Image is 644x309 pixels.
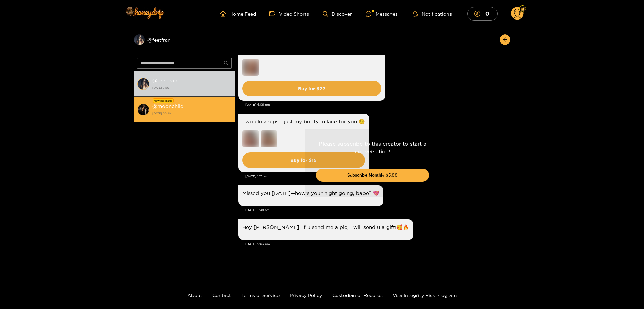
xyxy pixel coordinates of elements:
a: Visa Integrity Risk Program [393,293,457,298]
span: home [220,11,229,17]
img: conversation [137,78,149,90]
div: Messages [366,10,398,18]
span: video-camera [269,11,279,17]
a: Video Shorts [269,11,309,17]
a: Custodian of Records [332,293,383,298]
button: Notifications [411,10,454,17]
div: @feetfran [134,34,235,45]
strong: @ moonchild [152,103,184,109]
a: Discover [323,11,352,17]
span: search [224,61,229,66]
button: 0 [467,7,498,20]
strong: [DATE] 00:20 [152,110,231,116]
div: New message [153,98,174,103]
strong: [DATE] 21:03 [152,85,231,91]
button: search [221,58,232,69]
span: dollar [474,11,484,17]
img: conversation [137,104,149,116]
a: Privacy Policy [290,293,322,298]
a: Home Feed [220,11,256,17]
mark: 0 [484,10,490,17]
p: Please subscribe to this creator to start a conversation! [316,140,429,155]
button: Subscribe Monthly $5.00 [316,169,429,182]
button: arrow-left [500,34,510,45]
a: Contact [212,293,231,298]
a: About [187,293,202,298]
strong: @ feetfran [152,78,177,83]
span: arrow-left [502,37,507,43]
a: Terms of Service [241,293,280,298]
img: Fan Level [521,7,525,11]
